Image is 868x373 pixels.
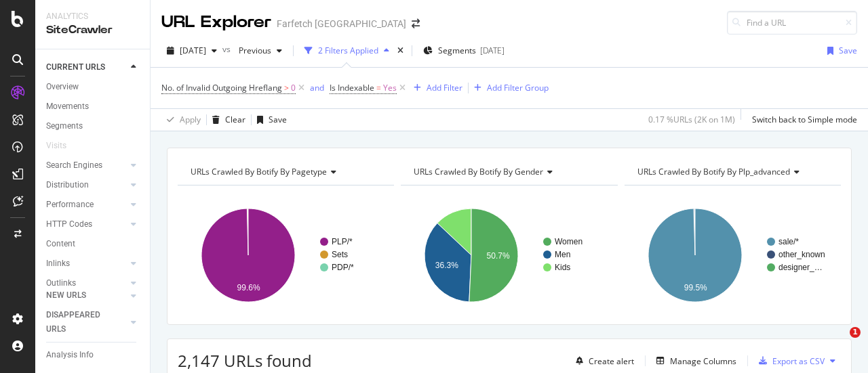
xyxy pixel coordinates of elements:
[46,308,115,336] div: DISAPPEARED URLS
[46,11,139,22] div: Analytics
[284,82,289,93] span: >
[46,60,105,74] div: CURRENT URLS
[469,80,549,96] button: Add Filter Group
[635,161,829,183] h4: URLs Crawled By Botify By plp_advanced
[332,250,348,259] text: Sets
[46,60,127,74] a: CURRENT URLS
[480,45,505,56] div: [DATE]
[46,308,127,336] a: DISAPPEARED URLS
[772,355,825,367] div: Export as CSV
[46,237,140,251] a: Content
[46,237,75,251] div: Content
[555,250,570,259] text: Men
[555,263,570,272] text: Kids
[178,196,391,314] svg: A chart.
[822,40,857,62] button: Save
[310,81,324,94] button: and
[46,139,66,153] div: Visits
[46,158,102,173] div: Search Engines
[850,327,861,338] span: 1
[291,79,296,97] span: 0
[555,237,583,246] text: Women
[330,82,374,93] span: Is Indexable
[487,82,549,93] div: Add Filter Group
[318,45,378,56] div: 2 Filters Applied
[46,288,127,303] a: NEW URLS
[412,19,420,28] div: arrow-right-arrow-left
[207,109,245,131] button: Clear
[401,196,614,314] svg: A chart.
[180,45,206,56] span: 2025 Oct. 4th
[427,82,462,93] div: Add Filter
[46,158,127,173] a: Search Engines
[222,43,233,55] span: vs
[822,327,854,359] iframe: Intercom live chat
[233,40,288,62] button: Previous
[46,119,83,133] div: Segments
[46,80,79,94] div: Overview
[637,166,790,177] span: URLs Crawled By Botify By plp_advanced
[435,261,458,270] text: 36.3%
[46,217,127,232] a: HTTP Codes
[191,166,327,177] span: URLs Crawled By Botify By pagetype
[411,161,605,183] h4: URLs Crawled By Botify By gender
[46,217,92,232] div: HTTP Codes
[625,196,837,314] svg: A chart.
[395,44,406,58] div: times
[277,17,406,30] div: Farfetch [GEOGRAPHIC_DATA]
[487,251,510,261] text: 50.7%
[46,276,76,290] div: Outlinks
[414,166,543,177] span: URLs Crawled By Botify By gender
[161,11,271,34] div: URL Explorer
[46,276,127,290] a: Outlinks
[332,237,353,246] text: PLP/*
[438,45,476,56] span: Segments
[376,82,381,93] span: =
[46,257,127,271] a: Inlinks
[310,82,324,93] div: and
[727,11,857,35] input: Find a URL
[778,263,823,272] text: designer_…
[225,114,245,125] div: Clear
[46,178,127,192] a: Distribution
[188,161,382,183] h4: URLs Crawled By Botify By pagetype
[46,257,70,271] div: Inlinks
[747,109,857,131] button: Switch back to Simple mode
[46,348,140,362] a: Analysis Info
[408,80,462,96] button: Add Filter
[46,178,89,192] div: Distribution
[233,45,271,56] span: Previous
[178,349,312,372] span: 2,147 URLs found
[46,22,139,38] div: SiteCrawler
[753,350,825,372] button: Export as CSV
[651,353,736,369] button: Manage Columns
[46,100,89,114] div: Movements
[418,40,510,62] button: Segments[DATE]
[180,114,201,125] div: Apply
[670,355,736,367] div: Manage Columns
[684,283,707,292] text: 99.5%
[161,109,201,131] button: Apply
[161,40,222,62] button: [DATE]
[752,114,857,125] div: Switch back to Simple mode
[46,198,127,212] a: Performance
[46,139,80,153] a: Visits
[299,40,395,62] button: 2 Filters Applied
[46,348,94,362] div: Analysis Info
[778,237,799,246] text: sale/*
[46,100,140,114] a: Movements
[252,109,287,131] button: Save
[570,350,634,372] button: Create alert
[648,114,735,125] div: 0.17 % URLs ( 2K on 1M )
[46,288,86,303] div: NEW URLS
[589,355,634,367] div: Create alert
[46,119,140,133] a: Segments
[237,283,260,292] text: 99.6%
[269,114,287,125] div: Save
[46,80,140,94] a: Overview
[161,82,282,93] span: No. of Invalid Outgoing Hreflang
[332,263,354,272] text: PDP/*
